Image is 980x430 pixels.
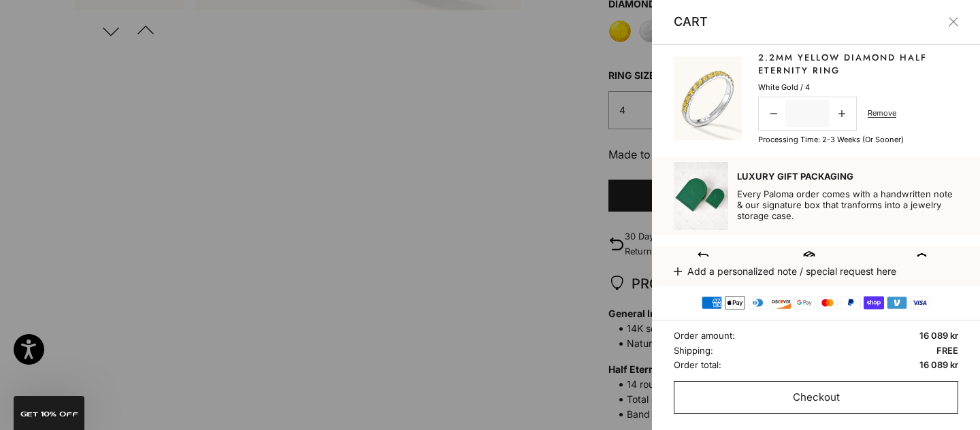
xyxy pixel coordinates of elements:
a: 2.2mm Yellow Diamond Half Eternity Ring [758,51,958,78]
p: Every Paloma order comes with a handwritten note & our signature box that tranforms into a jewelr... [737,188,958,221]
img: box_2.jpg [674,162,728,229]
span: Order amount: [674,329,735,343]
p: Processing time: 2-3 weeks (or sooner) [758,133,904,146]
span: GET 10% Off [20,411,78,418]
img: #WhiteGold [674,56,742,140]
span: 16 089 kr [919,329,958,343]
button: Add a personalized note / special request here [674,257,958,286]
button: Checkout [674,381,958,414]
p: White Gold / 4 [758,81,810,93]
span: Order total: [674,358,721,372]
p: Cart [674,12,708,32]
span: 16 089 kr [919,358,958,372]
span: Checkout [793,389,840,406]
div: GET 10% Off [14,396,84,430]
a: Remove [868,107,896,119]
span: FREE [936,344,958,358]
img: return-svgrepo-com.svg [697,250,710,264]
img: shipping-box-01-svgrepo-com.svg [802,250,816,264]
p: Luxury Gift Packaging [737,171,958,182]
img: warranty-term-svgrepo-com.svg [912,249,932,269]
input: Change quantity [785,100,830,127]
span: Shipping: [674,344,713,358]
